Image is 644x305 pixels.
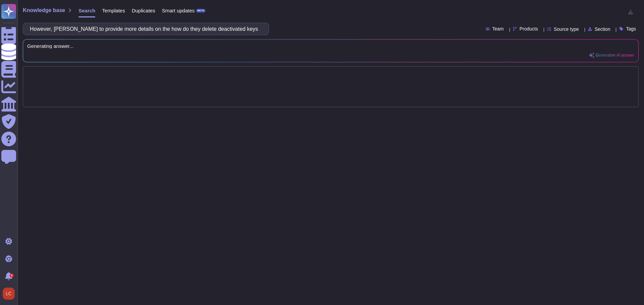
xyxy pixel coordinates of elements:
[554,27,579,31] span: Source type
[1,286,19,301] button: user
[23,8,65,13] span: Knowledge base
[626,26,636,31] span: Tags
[102,8,125,13] span: Templates
[27,44,634,49] span: Generating answer...
[3,288,15,300] img: user
[162,8,195,13] span: Smart updates
[26,23,262,35] input: Search a question or template...
[78,8,95,13] span: Search
[132,8,155,13] span: Duplicates
[520,26,538,31] span: Products
[492,26,504,31] span: Team
[196,9,206,13] div: BETA
[595,27,610,31] span: Section
[596,53,634,57] span: Generative AI answer
[10,274,14,278] div: 5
